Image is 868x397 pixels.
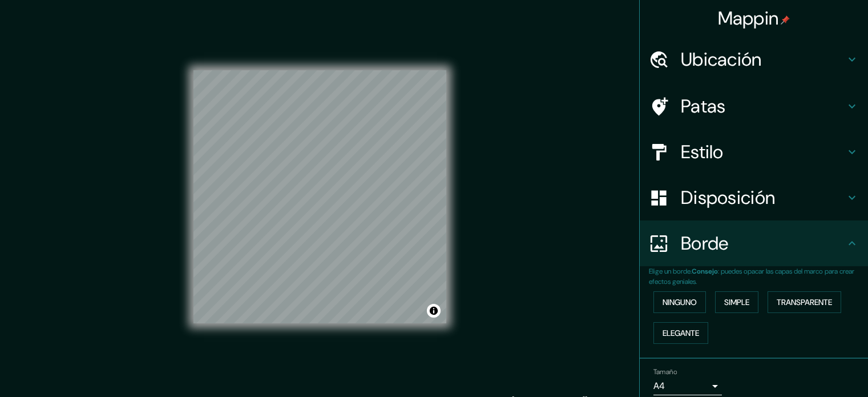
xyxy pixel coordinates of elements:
div: Disposición [640,175,868,220]
font: Ubicación [681,47,762,71]
button: Activar o desactivar atribución [427,304,441,318]
button: Transparente [768,291,841,313]
div: Ubicación [640,37,868,82]
font: Patas [681,94,726,118]
font: Borde [681,231,729,255]
font: Consejo [692,267,718,276]
font: Ninguno [663,297,697,307]
font: Disposición [681,186,775,210]
font: Tamaño [653,367,677,376]
font: A4 [653,380,665,392]
button: Ninguno [653,291,706,313]
button: Elegante [653,322,708,344]
font: Estilo [681,140,724,164]
canvas: Mapa [193,70,446,323]
div: Estilo [640,129,868,175]
font: Elegante [663,328,699,338]
div: Patas [640,83,868,129]
font: Transparente [777,297,832,307]
font: Simple [724,297,749,307]
font: Elige un borde. [649,267,692,276]
font: Mappin [718,6,779,30]
font: : puedes opacar las capas del marco para crear efectos geniales. [649,267,854,286]
img: pin-icon.png [781,15,790,25]
div: Borde [640,220,868,266]
iframe: Lanzador de widgets de ayuda [766,352,855,384]
div: A4 [653,377,722,395]
button: Simple [715,291,758,313]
